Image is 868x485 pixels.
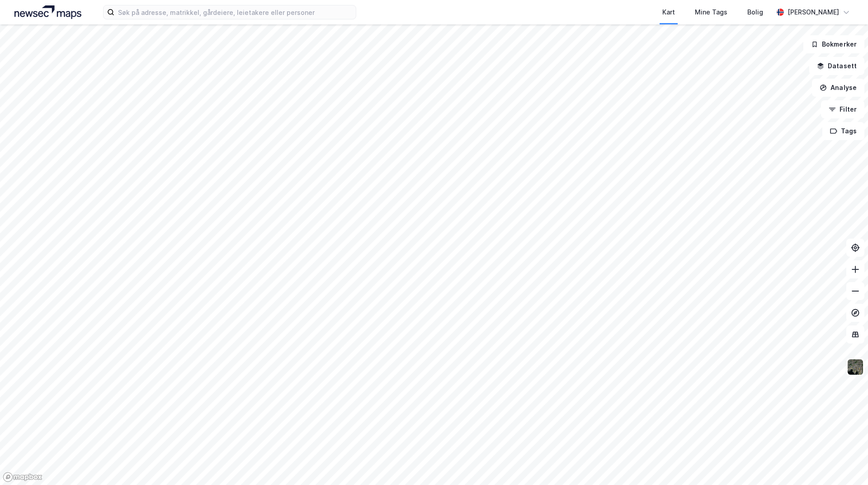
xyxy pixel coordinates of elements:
[3,472,42,482] a: Mapbox homepage
[788,7,839,18] div: [PERSON_NAME]
[847,358,864,376] img: 9k=
[662,7,675,18] div: Kart
[809,57,864,75] button: Datasett
[803,35,864,53] button: Bokmerker
[747,7,763,18] div: Bolig
[823,442,868,485] div: Kontrollprogram for chat
[114,5,356,19] input: Søk på adresse, matrikkel, gårdeiere, leietakere eller personer
[812,79,864,97] button: Analyse
[823,442,868,485] iframe: Chat Widget
[695,7,727,18] div: Mine Tags
[821,100,864,118] button: Filter
[822,122,864,140] button: Tags
[14,5,81,19] img: logo.a4113a55bc3d86da70a041830d287a7e.svg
